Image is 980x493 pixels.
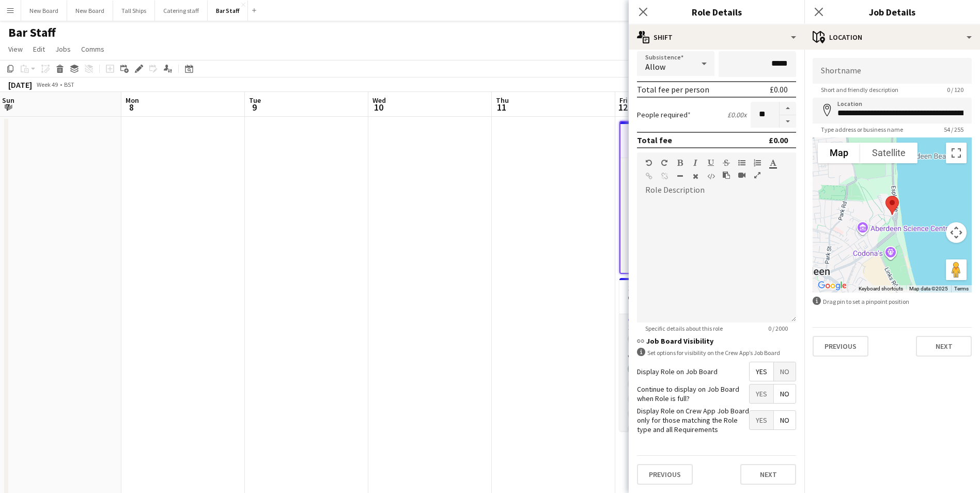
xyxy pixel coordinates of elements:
[774,411,796,429] span: No
[780,115,796,128] button: Decrease
[707,172,714,180] button: HTML Code
[769,159,776,167] button: Text Color
[155,1,208,21] button: Catering staff
[909,286,948,291] span: Map data ©2025
[21,1,67,21] button: New Board
[637,464,693,485] button: Previous
[774,362,796,381] span: No
[916,336,972,357] button: Next
[804,25,980,50] div: Location
[774,384,796,403] span: No
[946,259,967,280] button: Drag Pegman onto the map to open Street View
[859,285,903,292] button: Keyboard shortcuts
[637,367,718,376] label: Display Role on Job Board
[629,25,804,50] div: Shift
[29,42,49,56] a: Edit
[208,1,248,21] button: Bar Staff
[804,5,980,19] h3: Job Details
[619,293,735,302] h3: Christmas Carvery
[954,286,969,291] a: Terms (opens in new tab)
[637,84,709,95] div: Total fee per person
[620,137,734,146] h3: Christmas Lunch
[81,44,104,54] span: Comms
[750,411,773,429] span: Yes
[629,5,804,19] h3: Role Details
[813,126,911,133] span: Type address or business name
[723,171,730,179] button: Paste as plain text
[818,143,860,163] button: Show street map
[813,86,907,94] span: Short and friendly description
[620,158,734,478] app-card-role: Bar trained1A5/2011:00-19:00 (8h)[PERSON_NAME][PERSON_NAME][PERSON_NAME][PERSON_NAME][PERSON_NAME]
[750,384,773,403] span: Yes
[124,101,139,113] span: 8
[750,362,773,381] span: Yes
[628,284,695,292] span: 17:00-00:30 (7h30m) (Sat)
[4,42,27,56] a: View
[946,222,967,243] button: Map camera controls
[496,96,509,105] span: Thu
[55,44,71,54] span: Jobs
[707,159,714,167] button: Underline
[618,101,628,113] span: 12
[64,81,74,88] div: BST
[637,336,796,346] h3: Job Board Visibility
[692,172,699,180] button: Clear Formatting
[946,143,967,163] button: Toggle fullscreen view
[619,121,735,274] app-job-card: 11:00-19:00 (8h)5/20Christmas Lunch1 RoleBar trained1A5/2011:00-19:00 (8h)[PERSON_NAME][PERSON_NA...
[723,159,730,167] button: Strikethrough
[371,101,386,113] span: 10
[770,84,788,95] div: £0.00
[33,44,45,54] span: Edit
[126,96,139,105] span: Mon
[494,101,509,113] span: 11
[77,42,108,56] a: Comms
[738,159,745,167] button: Unordered List
[247,101,261,113] span: 9
[8,80,32,90] div: [DATE]
[67,1,113,21] button: New Board
[637,110,691,119] label: People required
[51,42,75,56] a: Jobs
[619,278,735,431] app-job-card: 17:00-00:30 (7h30m) (Sat)3/12Christmas Carvery1 RoleBar trained6A3/1217:00-00:30 (7h30m)[PERSON_N...
[637,348,796,358] div: Set options for visibility on the Crew App’s Job Board
[813,297,972,306] div: Drag pin to set a pinpoint position
[815,279,849,292] a: Open this area in Google Maps (opens a new window)
[939,86,972,94] span: 0 / 120
[738,171,745,179] button: Insert video
[645,61,665,72] span: Allow
[637,384,749,403] label: Continue to display on Job Board when Role is full?
[740,464,796,485] button: Next
[754,159,761,167] button: Ordered List
[815,279,849,292] img: Google
[661,159,668,167] button: Redo
[936,126,972,133] span: 54 / 255
[113,1,155,21] button: Tall Ships
[637,406,749,435] label: Display Role on Crew App Job Board only for those matching the Role type and all Requirements
[780,102,796,115] button: Increase
[34,81,60,88] span: Week 49
[860,143,917,163] button: Show satellite imagery
[619,96,628,105] span: Fri
[2,96,14,105] span: Sun
[249,96,261,105] span: Tue
[645,159,652,167] button: Undo
[676,159,683,167] button: Bold
[676,172,683,180] button: Horizontal Line
[637,325,731,332] span: Specific details about this role
[637,135,672,145] div: Total fee
[372,96,386,105] span: Wed
[813,336,868,357] button: Previous
[760,325,796,332] span: 0 / 2000
[8,25,56,40] h1: Bar Staff
[754,171,761,179] button: Fullscreen
[1,101,14,113] span: 7
[8,44,23,54] span: View
[769,135,788,145] div: £0.00
[727,110,746,119] div: £0.00 x
[692,159,699,167] button: Italic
